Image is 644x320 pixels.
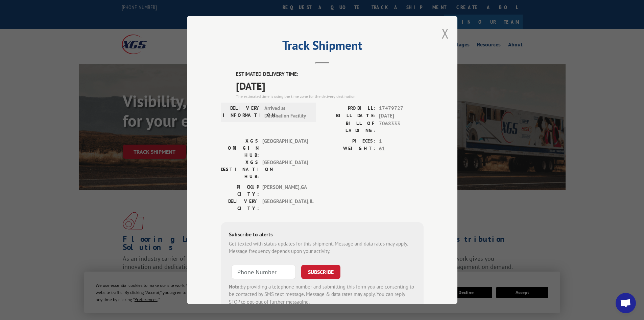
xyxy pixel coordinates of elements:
[262,159,308,180] span: [GEOGRAPHIC_DATA]
[322,112,376,120] label: BILL DATE:
[322,145,376,153] label: WEIGHT:
[223,105,261,120] label: DELIVERY INFORMATION:
[221,41,424,54] h2: Track Shipment
[236,78,424,93] span: [DATE]
[442,24,449,42] button: Close modal
[301,265,340,279] button: SUBSCRIBE
[379,105,424,112] span: 17479727
[322,137,376,145] label: PIECES:
[229,283,415,306] div: by providing a telephone number and submitting this form you are consenting to be contacted by SM...
[236,70,424,78] label: ESTIMATED DELIVERY TIME:
[379,137,424,145] span: 1
[221,159,259,180] label: XGS DESTINATION HUB:
[262,137,308,159] span: [GEOGRAPHIC_DATA]
[616,293,636,313] div: Open chat
[379,145,424,153] span: 61
[322,105,376,112] label: PROBILL:
[221,198,259,212] label: DELIVERY CITY:
[229,240,415,255] div: Get texted with status updates for this shipment. Message and data rates may apply. Message frequ...
[232,265,296,279] input: Phone Number
[262,198,308,212] span: [GEOGRAPHIC_DATA] , IL
[379,112,424,120] span: [DATE]
[236,93,424,100] div: The estimated time is using the time zone for the delivery destination.
[262,184,308,198] span: [PERSON_NAME] , GA
[221,137,259,159] label: XGS ORIGIN HUB:
[229,283,241,290] strong: Note:
[229,230,415,240] div: Subscribe to alerts
[221,184,259,198] label: PICKUP CITY:
[264,105,310,120] span: Arrived at Destination Facility
[379,120,424,134] span: 7068333
[322,120,376,134] label: BILL OF LADING:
